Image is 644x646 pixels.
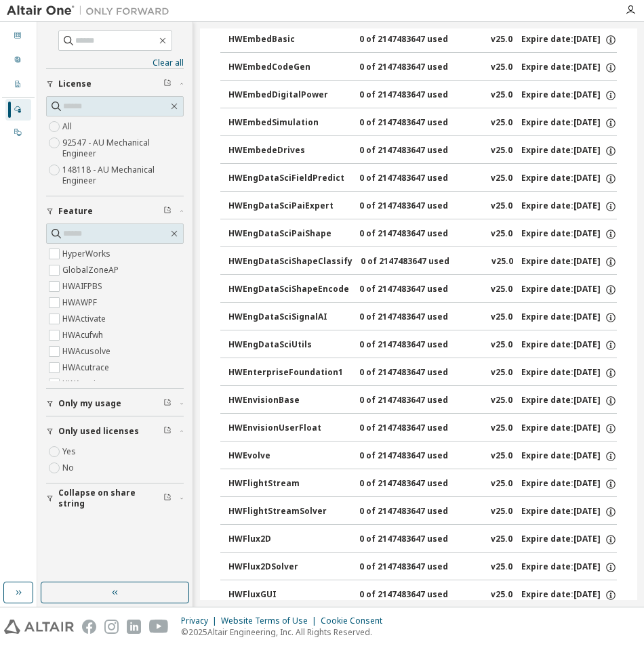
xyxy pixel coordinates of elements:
div: Expire date: [DATE] [521,506,617,518]
span: Clear filter [163,493,172,504]
div: HWEngDataSciPaiShape [228,228,350,240]
div: Expire date: [DATE] [521,173,617,185]
button: HWEmbedeDrives0 of 2147483647 usedv25.0Expire date:[DATE] [228,136,617,166]
img: instagram.svg [104,620,119,634]
div: 0 of 2147483647 used [359,534,481,546]
div: Expire date: [DATE] [521,228,617,240]
img: youtube.svg [149,620,169,634]
img: facebook.svg [82,620,96,634]
div: 0 of 2147483647 used [359,367,481,379]
button: License [46,69,184,99]
div: 0 of 2147483647 used [359,423,481,435]
div: HWEmbedeDrives [228,145,350,157]
div: 0 of 2147483647 used [359,228,481,240]
div: HWEngDataSciUtils [228,339,350,351]
button: HWEmbedDigitalPower0 of 2147483647 usedv25.0Expire date:[DATE] [228,81,617,110]
div: 0 of 2147483647 used [359,200,481,213]
div: v25.0 [491,228,512,240]
span: Clear filter [163,79,172,89]
div: HWEvolve [228,450,350,462]
div: 0 of 2147483647 used [359,173,481,185]
div: v25.0 [491,34,512,46]
div: Expire date: [DATE] [521,117,617,129]
img: linkedin.svg [127,620,141,634]
button: Only used licenses [46,416,184,446]
span: Feature [58,206,93,217]
div: Expire date: [DATE] [521,34,617,46]
button: HWEvolve0 of 2147483647 usedv25.0Expire date:[DATE] [228,442,617,471]
div: v25.0 [491,478,512,490]
div: HWFlux2D [228,534,350,546]
div: 0 of 2147483647 used [359,506,481,518]
button: HWEngDataSciPaiShape0 of 2147483647 usedv25.0Expire date:[DATE] [228,219,617,249]
div: v25.0 [491,506,512,518]
span: License [58,79,92,89]
div: HWEmbedBasic [228,34,350,46]
p: © 2025 Altair Engineering, Inc. All Rights Reserved. [181,626,390,638]
div: Cookie Consent [321,616,390,626]
div: HWEnterpriseFoundation1 [228,367,350,379]
div: 0 of 2147483647 used [359,311,481,324]
div: v25.0 [491,589,512,601]
div: HWEmbedSimulation [228,117,350,129]
div: 0 of 2147483647 used [359,450,481,462]
div: HWFluxGUI [228,589,350,601]
div: Expire date: [DATE] [521,478,617,490]
div: Company Profile [5,74,31,95]
label: HWAcusolve [62,343,113,360]
div: 0 of 2147483647 used [359,589,481,601]
div: v25.0 [491,200,512,213]
label: HWAcufwh [62,327,106,343]
button: HWEngDataSciShapeEncode0 of 2147483647 usedv25.0Expire date:[DATE] [228,275,617,305]
label: Yes [62,444,79,460]
div: v25.0 [491,62,512,74]
div: Expire date: [DATE] [521,284,617,296]
button: HWEngDataSciSignalAI0 of 2147483647 usedv25.0Expire date:[DATE] [228,303,617,332]
div: 0 of 2147483647 used [359,284,481,296]
div: Managed [5,99,31,121]
div: 0 of 2147483647 used [361,256,483,268]
div: Expire date: [DATE] [521,256,617,268]
button: HWEnvisionBase0 of 2147483647 usedv25.0Expire date:[DATE] [228,386,617,416]
div: 0 of 2147483647 used [359,34,481,46]
div: User Profile [5,49,31,71]
span: Clear filter [163,206,172,217]
div: v25.0 [491,117,512,129]
div: Expire date: [DATE] [521,200,617,213]
a: Clear all [46,58,184,68]
div: Expire date: [DATE] [521,62,617,74]
label: All [62,119,75,135]
button: HWEmbedSimulation0 of 2147483647 usedv25.0Expire date:[DATE] [228,108,617,138]
div: HWEnvisionBase [228,395,350,407]
button: HWEmbedCodeGen0 of 2147483647 usedv25.0Expire date:[DATE] [228,53,617,83]
label: HyperWorks [62,246,113,262]
button: HWEmbedBasic0 of 2147483647 usedv25.0Expire date:[DATE] [228,25,617,55]
button: HWEngDataSciFieldPredict0 of 2147483647 usedv25.0Expire date:[DATE] [228,164,617,194]
div: Expire date: [DATE] [521,339,617,351]
div: 0 of 2147483647 used [359,561,481,574]
div: v25.0 [491,311,512,324]
div: Expire date: [DATE] [521,89,617,102]
div: Expire date: [DATE] [521,561,617,574]
label: HWActivate [62,311,108,327]
div: HWFlightStreamSolver [228,506,350,518]
label: No [62,460,77,476]
label: 148118 - AU Mechanical Engineer [62,162,184,189]
div: HWEngDataSciPaiExpert [228,200,350,213]
button: HWFluxGUI0 of 2147483647 usedv25.0Expire date:[DATE] [228,580,617,610]
div: HWEngDataSciShapeClassify [228,256,353,268]
div: HWEmbedDigitalPower [228,89,350,102]
div: v25.0 [491,89,512,102]
span: Collapse on share string [58,488,163,509]
label: GlobalZoneAP [62,262,121,278]
div: HWFlightStream [228,478,350,490]
div: HWEmbedCodeGen [228,62,350,74]
div: v25.0 [491,256,513,268]
label: HWAWPF [62,295,100,311]
label: HWAcutrace [62,360,112,376]
div: 0 of 2147483647 used [359,478,481,490]
div: v25.0 [491,367,512,379]
button: Only my usage [46,389,184,418]
button: HWEnterpriseFoundation10 of 2147483647 usedv25.0Expire date:[DATE] [228,358,617,388]
span: Clear filter [163,398,172,409]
